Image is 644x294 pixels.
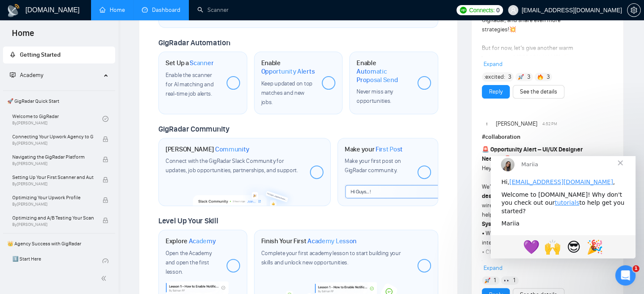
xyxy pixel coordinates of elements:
span: 1 [513,276,515,285]
img: upwork-logo.png [460,7,467,14]
a: homeHome [100,6,125,14]
a: Reply [489,87,503,96]
span: Academy Lesson [307,237,357,245]
span: Optimizing Your Upwork Profile [12,193,94,202]
div: Привіт 👋 Мене звати [PERSON_NAME], і я з радістю допоможу вам 😊 [14,45,132,70]
span: 3 [546,73,550,81]
span: lock [102,197,108,203]
span: Optimizing and A/B Testing Your Scanner for Better Results [12,214,94,222]
span: lock [102,157,108,162]
h1: Make your [345,145,403,154]
img: Nick [482,119,492,129]
a: [EMAIL_ADDRESS][DOMAIN_NAME] [14,140,102,155]
img: Profile image for Nazar [41,22,49,30]
span: lock [102,217,108,223]
span: By [PERSON_NAME] [12,222,94,227]
span: By [PERSON_NAME] [12,141,94,146]
div: Привіт 👋 Мене звати [PERSON_NAME], і я з радістю допоможу вам 😊Будь ласка, надайте мені кілька хв... [7,40,139,100]
span: double-left [101,274,109,283]
img: 🚀 [484,278,490,283]
span: Academy [20,71,43,79]
span: Connect with the GigRadar Slack Community for updates, job opportunities, partnerships, and support. [166,157,298,174]
span: Expand [484,60,503,68]
div: Закрити [149,3,164,19]
span: 👑 Agency Success with GigRadar [4,235,114,252]
span: First Post [376,145,403,154]
span: Level Up Your Skill [158,216,218,225]
div: Nazar каже… [7,21,163,40]
img: logo [7,4,20,17]
span: raised hands reaction [51,80,72,101]
span: 🎉 [96,83,113,99]
div: Welcome to [DOMAIN_NAME]! Why don't you check out our to help get you started? [11,35,134,60]
button: See the details [513,85,564,99]
span: Scanner [190,59,213,67]
span: 🚨 [504,155,511,162]
span: Automatic Proposal Send [357,67,411,84]
span: 🚨 [482,146,489,153]
span: Connecting Your Upwork Agency to GigRadar [12,132,94,141]
span: 0 [496,5,500,15]
img: 🔥 [537,74,543,80]
span: Open the Academy and open the first lesson. [166,250,211,275]
span: Navigating the GigRadar Platform [12,153,94,161]
h1: # collaboration [482,132,613,142]
p: У мережі [41,11,67,19]
span: By [PERSON_NAME] [12,161,94,166]
span: 💜 [32,83,49,99]
h1: Enable [357,59,411,84]
a: [URL][DOMAIN_NAME] [48,165,114,171]
span: face with sunglasses reaction [72,80,94,101]
span: fund-projection-screen [10,72,16,78]
span: GigRadar Community [158,124,229,134]
h1: Enable [261,59,315,75]
span: By [PERSON_NAME] [12,181,94,187]
span: 🙌 [53,83,70,99]
img: Profile image for Nazar [24,5,38,18]
b: Nazar [52,23,68,29]
span: 1 [494,276,496,285]
div: Доброго дня, так бачимо що є помилка з цим бмом, давайте просто спробуємо іншого. Надішліть будь ... [14,106,132,206]
span: 1 [633,265,639,272]
span: GigRadar Automation [158,38,230,47]
a: See the details [520,87,557,96]
a: searchScanner [197,6,229,14]
span: purple heart reaction [30,80,51,101]
div: Hi, , [11,22,134,30]
span: 4:52 PM [542,120,557,128]
a: setting [627,7,641,14]
span: 👏 [562,54,569,61]
textarea: Повідомлення... [7,212,162,226]
span: By [PERSON_NAME] [12,202,94,207]
span: tada reaction [94,80,115,101]
button: Завантажити вкладений файл [13,229,20,236]
div: Mariia [11,63,134,72]
span: user [510,7,516,13]
span: Expand [484,264,503,272]
span: Make your first post on GigRadar community. [345,157,401,174]
span: Community [215,145,249,154]
a: [EMAIL_ADDRESS][DOMAIN_NAME] [19,22,122,29]
span: check-circle [102,116,108,122]
iframe: Intercom live chat [615,265,636,286]
img: slackcommunity-bg.png [193,181,296,206]
button: вибір GIF-файлів [40,229,47,236]
h1: Explore [166,237,216,245]
img: 👀 [504,278,510,283]
button: Надіслати повідомлення… [145,226,159,239]
h1: Set Up a [166,59,213,67]
span: Keep updated on top matches and new jobs. [261,80,312,106]
span: Academy [10,71,43,79]
span: [PERSON_NAME] [495,119,537,129]
a: dashboardDashboard [142,6,180,14]
button: Вибір емодзі [27,229,33,236]
span: Never miss any opportunities. [357,88,393,104]
span: Setting Up Your First Scanner and Auto-Bidder [12,173,94,181]
span: 🚀 GigRadar Quick Start [4,93,114,110]
button: Start recording [54,229,61,236]
span: lock [102,136,108,142]
span: Complete your first academy lesson to start building your skills and unlock new opportunities. [261,250,401,266]
strong: @[PERSON_NAME] [511,54,561,61]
